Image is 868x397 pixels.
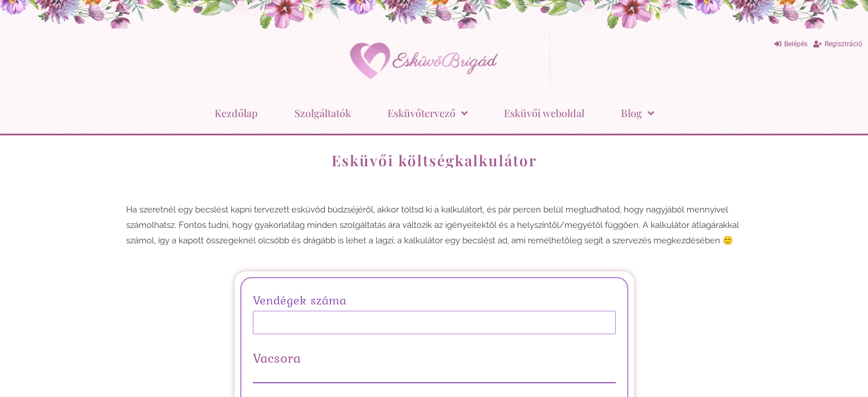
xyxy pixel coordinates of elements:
[253,290,616,311] label: Vendégek száma
[126,153,742,168] h1: Esküvői költségkalkulátor
[126,202,742,248] p: Ha szeretnél egy becslést kapni tervezett esküvőd büdzséjéről, akkor töltsd ki a kalkulátort, és ...
[504,98,584,128] a: Esküvői weboldal
[294,98,351,128] a: Szolgáltatók
[813,37,862,52] a: Regisztráció
[621,98,654,128] a: Blog
[215,98,258,128] a: Kezdőlap
[253,351,616,365] h2: Vacsora
[6,98,862,128] nav: Menu
[774,37,808,52] a: Belépés
[784,40,808,48] span: Belépés
[387,98,467,128] a: Esküvőtervező
[825,40,862,48] span: Regisztráció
